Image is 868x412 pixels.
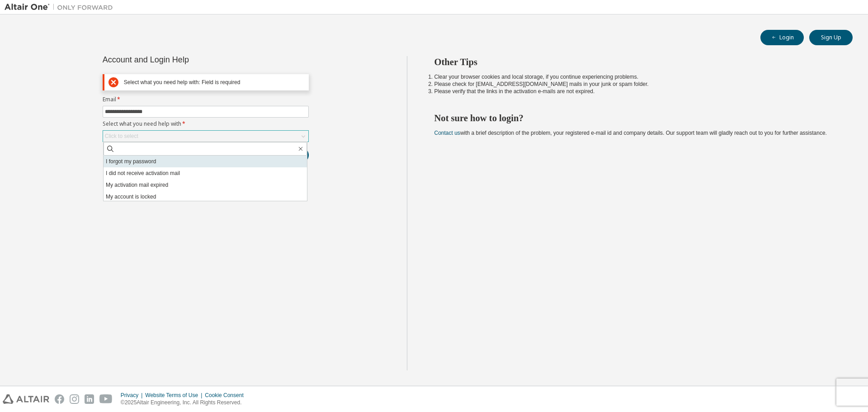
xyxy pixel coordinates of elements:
[434,130,460,136] a: Contact us
[760,30,804,45] button: Login
[5,3,118,12] img: Altair One
[434,88,837,95] li: Please verify that the links in the activation e-mails are not expired.
[3,394,49,404] img: altair_logo.svg
[103,96,309,103] label: Email
[55,394,64,404] img: facebook.svg
[104,156,307,167] li: I forgot my password
[70,394,79,404] img: instagram.svg
[103,131,308,142] div: Click to select
[121,392,145,399] div: Privacy
[434,130,827,136] span: with a brief description of the problem, your registered e-mail id and company details. Our suppo...
[434,81,837,88] li: Please check for [EMAIL_ADDRESS][DOMAIN_NAME] mails in your junk or spam folder.
[105,133,138,140] div: Click to select
[124,79,305,86] div: Select what you need help with: Field is required
[121,399,249,407] p: © 2025 Altair Engineering, Inc. All Rights Reserved.
[205,392,249,399] div: Cookie Consent
[434,112,837,124] h2: Not sure how to login?
[85,394,94,404] img: linkedin.svg
[145,392,205,399] div: Website Terms of Use
[103,56,268,63] div: Account and Login Help
[434,56,837,68] h2: Other Tips
[809,30,853,45] button: Sign Up
[434,73,837,81] li: Clear your browser cookies and local storage, if you continue experiencing problems.
[103,120,309,128] label: Select what you need help with
[99,394,113,404] img: youtube.svg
